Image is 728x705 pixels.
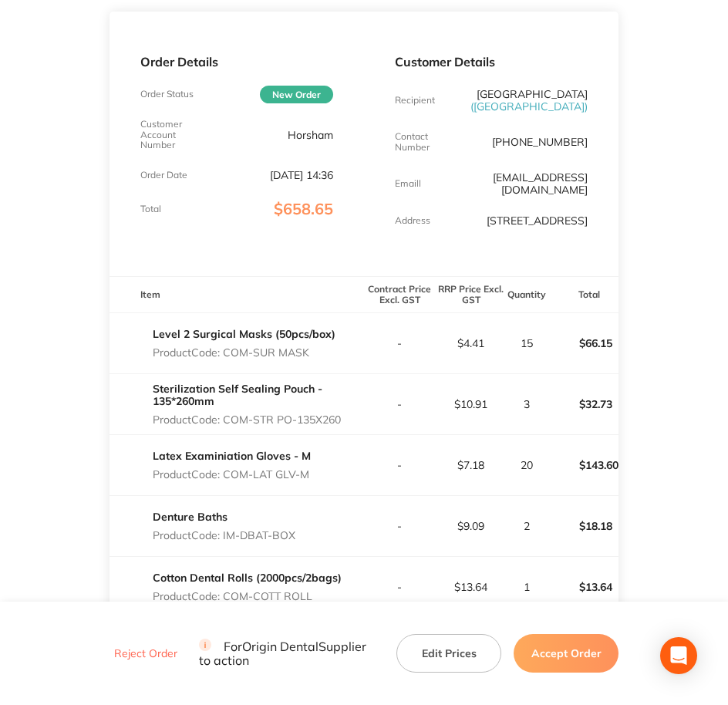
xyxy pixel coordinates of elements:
p: $13.64 [548,568,618,605]
th: Contract Price Excl. GST [364,276,436,312]
p: [STREET_ADDRESS] [487,214,588,227]
a: Latex Examiniation Gloves - M [153,449,311,463]
p: - [365,581,435,593]
p: - [365,398,435,410]
p: $143.60 [548,447,618,484]
p: For Origin Dental Supplier to action [199,639,379,668]
p: Product Code: COM-SUR MASK [153,346,335,359]
span: New Order [260,86,333,103]
a: [EMAIL_ADDRESS][DOMAIN_NAME] [493,170,588,197]
p: $4.41 [436,337,507,349]
p: Product Code: COM-LAT GLV-M [153,468,311,481]
span: ( [GEOGRAPHIC_DATA] ) [470,100,588,113]
div: Open Intercom Messenger [660,637,697,674]
p: Total [140,204,161,214]
p: - [365,520,435,532]
p: [DATE] 14:36 [270,169,333,181]
p: Order Date [140,170,187,180]
th: Item [110,276,364,312]
p: 2 [507,520,547,532]
p: $32.73 [548,386,618,423]
p: Contact Number [395,131,459,153]
button: Accept Order [514,634,618,673]
th: Quantity [507,276,548,312]
p: 20 [507,459,547,471]
p: 3 [507,398,547,410]
a: Sterilization Self Sealing Pouch - 135*260mm [153,382,322,408]
p: [GEOGRAPHIC_DATA] [459,88,588,113]
p: 1 [507,581,547,593]
p: Product Code: COM-COTT ROLL [153,590,342,602]
p: Address [395,215,430,226]
p: [PHONE_NUMBER] [492,136,588,148]
a: Level 2 Surgical Masks (50pcs/box) [153,327,335,341]
a: Cotton Dental Rolls (2000pcs/2bags) [153,571,342,585]
p: $10.91 [436,398,507,410]
p: 15 [507,337,547,349]
p: Emaill [395,178,421,189]
button: Reject Order [110,647,182,661]
p: $18.18 [548,508,618,545]
a: Denture Baths [153,510,228,524]
p: Order Status [140,89,194,100]
p: $9.09 [436,520,507,532]
p: Horsham [288,129,333,141]
p: $7.18 [436,459,507,471]
p: - [365,337,435,349]
p: Customer Details [395,55,588,69]
p: Recipient [395,95,435,106]
th: Total [548,276,619,312]
button: Edit Prices [396,634,501,673]
span: $658.65 [274,199,333,218]
p: - [365,459,435,471]
p: $13.64 [436,581,507,593]
p: Customer Account Number [140,119,204,150]
p: Order Details [140,55,333,69]
p: Product Code: COM-STR PO-135X260 [153,413,364,426]
th: RRP Price Excl. GST [436,276,507,312]
p: Product Code: IM-DBAT-BOX [153,529,295,541]
p: $66.15 [548,325,618,362]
